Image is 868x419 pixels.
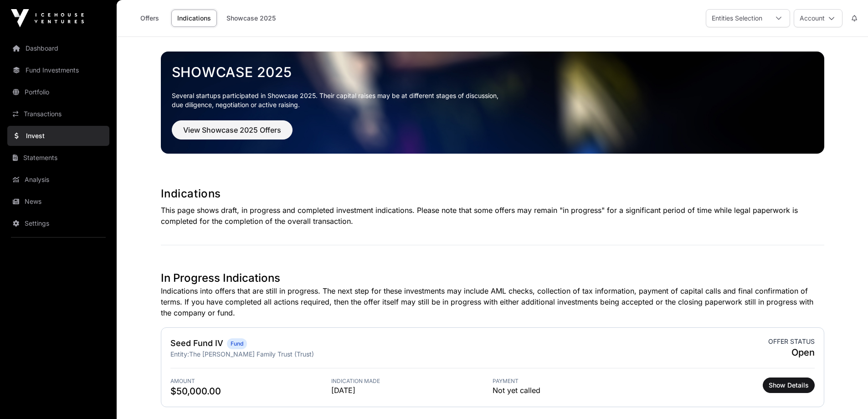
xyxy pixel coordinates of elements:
[11,9,84,27] img: Icehouse Ventures Logo
[7,148,109,168] a: Statements
[493,385,540,396] span: Not yet called
[7,82,109,102] a: Portfolio
[189,350,314,358] span: The [PERSON_NAME] Family Trust (Trust)
[172,64,813,80] a: Showcase 2025
[7,191,109,212] a: News
[7,213,109,233] a: Settings
[131,10,168,27] a: Offers
[161,285,824,318] p: Indications into offers that are still in progress. The next step for these investments may inclu...
[170,350,189,358] span: Entity:
[231,340,243,347] span: Fund
[493,378,654,385] span: Payment
[7,170,109,190] a: Analysis
[172,120,293,140] button: View Showcase 2025 Offers
[331,385,493,396] span: [DATE]
[7,38,109,58] a: Dashboard
[331,378,493,385] span: Indication Made
[221,10,282,27] a: Showcase 2025
[161,271,824,285] h1: In Progress Indications
[172,129,293,139] a: View Showcase 2025 Offers
[706,10,768,27] div: Entities Selection
[7,104,109,124] a: Transactions
[161,186,824,201] h1: Indications
[161,205,824,227] p: This page shows draft, in progress and completed investment indications. Please note that some of...
[161,52,824,154] img: Showcase 2025
[763,378,815,393] button: Show Details
[170,378,332,385] span: Amount
[768,337,815,346] span: Offer status
[794,9,842,27] button: Account
[171,10,217,27] a: Indications
[769,381,809,390] span: Show Details
[768,346,815,359] span: Open
[170,338,223,348] a: Seed Fund IV
[170,385,332,398] span: $50,000.00
[172,91,813,109] p: Several startups participated in Showcase 2025. Their capital raises may be at different stages o...
[7,60,109,80] a: Fund Investments
[183,124,281,135] span: View Showcase 2025 Offers
[7,126,109,146] a: Invest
